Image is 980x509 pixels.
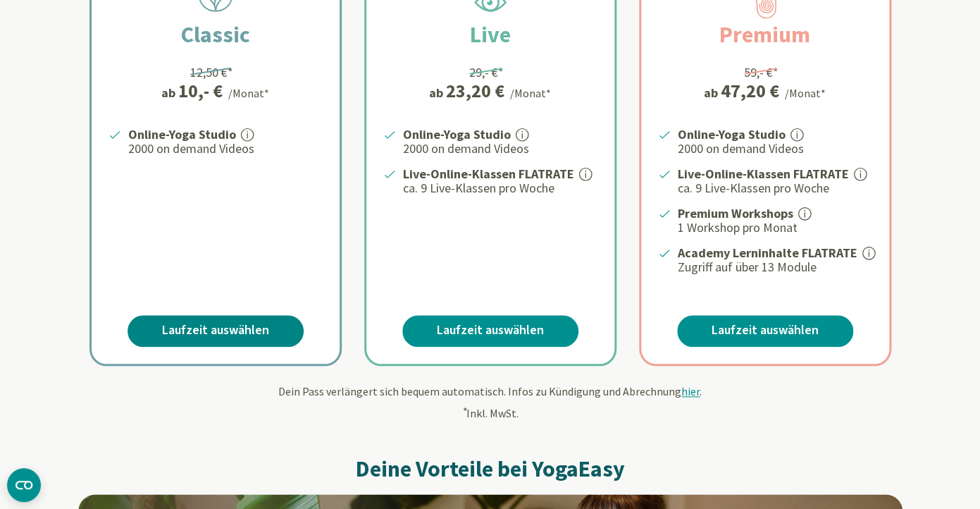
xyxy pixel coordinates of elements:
[678,180,872,197] p: ca. 9 Live-Klassen pro Woche
[704,83,721,102] span: ab
[677,315,853,347] a: Laufzeit auswählen
[744,63,779,82] div: 59,- €*
[469,63,504,82] div: 29,- €*
[190,63,233,82] div: 12,50 €*
[510,85,551,102] div: /Monat*
[128,126,236,142] strong: Online-Yoga Studio
[678,245,857,261] strong: Academy Lerninhalte FLATRATE
[681,384,700,398] span: hier
[678,140,872,157] p: 2000 on demand Videos
[403,126,511,142] strong: Online-Yoga Studio
[429,83,446,102] span: ab
[78,383,903,421] div: Dein Pass verlängert sich bequem automatisch. Infos zu Kündigung und Abrechnung . Inkl. MwSt.
[228,85,269,102] div: /Monat*
[178,82,223,100] div: 10,- €
[678,205,793,221] strong: Premium Workshops
[678,219,872,236] p: 1 Workshop pro Monat
[721,82,779,100] div: 47,20 €
[161,83,178,102] span: ab
[402,315,578,347] a: Laufzeit auswählen
[678,259,872,276] p: Zugriff auf über 13 Module
[436,18,545,51] h2: Live
[446,82,504,100] div: 23,20 €
[686,18,844,51] h2: Premium
[678,166,849,182] strong: Live-Online-Klassen FLATRATE
[403,180,597,197] p: ca. 9 Live-Klassen pro Woche
[147,18,284,51] h2: Classic
[678,126,786,142] strong: Online-Yoga Studio
[128,315,304,347] a: Laufzeit auswählen
[78,455,903,483] h2: Deine Vorteile bei YogaEasy
[403,140,597,157] p: 2000 on demand Videos
[7,468,41,502] button: CMP-Widget öffnen
[785,85,826,102] div: /Monat*
[403,166,574,182] strong: Live-Online-Klassen FLATRATE
[128,140,323,157] p: 2000 on demand Videos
